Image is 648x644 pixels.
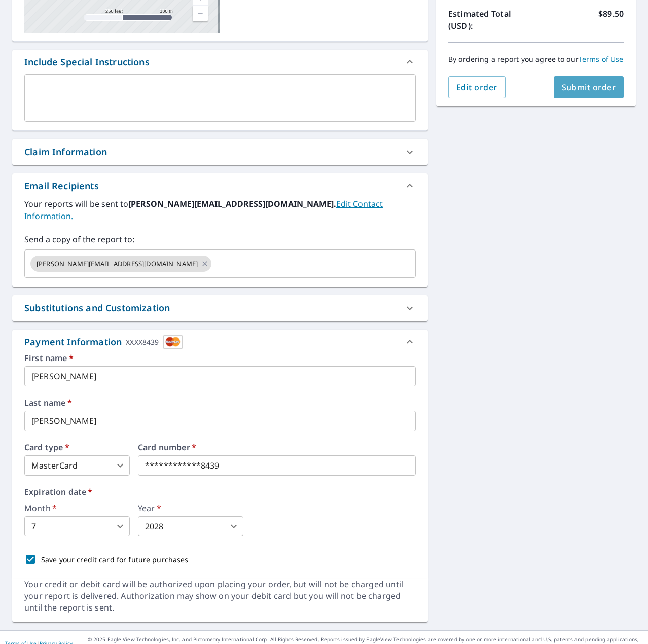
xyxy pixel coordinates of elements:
[24,488,416,496] label: Expiration date
[24,579,416,614] div: Your credit or debit card will be authorized upon placing your order, but will not be charged unt...
[24,455,130,476] div: MasterCard
[24,516,130,536] div: 7
[448,55,624,64] p: By ordering a report you agree to our
[448,8,536,32] p: Estimated Total (USD):
[12,330,428,354] div: Payment InformationXXXX8439cardImage
[24,179,99,193] div: Email Recipients
[24,145,107,159] div: Claim Information
[163,335,183,349] img: cardImage
[12,295,428,321] div: Substitutions and Customization
[579,54,624,64] a: Terms of Use
[24,335,183,349] div: Payment Information
[30,259,204,269] span: [PERSON_NAME][EMAIL_ADDRESS][DOMAIN_NAME]
[12,139,428,165] div: Claim Information
[128,198,336,209] b: [PERSON_NAME][EMAIL_ADDRESS][DOMAIN_NAME].
[138,504,243,512] label: Year
[24,233,416,245] label: Send a copy of the report to:
[598,8,624,32] p: $89.50
[30,256,211,272] div: [PERSON_NAME][EMAIL_ADDRESS][DOMAIN_NAME]
[24,55,150,69] div: Include Special Instructions
[24,504,130,512] label: Month
[24,399,416,407] label: Last name
[562,82,616,93] span: Submit order
[24,443,130,451] label: Card type
[24,198,416,222] label: Your reports will be sent to
[24,354,416,362] label: First name
[456,82,497,93] span: Edit order
[12,50,428,74] div: Include Special Instructions
[41,554,189,565] p: Save your credit card for future purchases
[12,173,428,198] div: Email Recipients
[126,335,159,349] div: XXXX8439
[448,76,506,98] button: Edit order
[193,6,208,21] a: Current Level 17, Zoom Out
[138,516,243,536] div: 2028
[554,76,624,98] button: Submit order
[138,443,416,451] label: Card number
[24,301,170,315] div: Substitutions and Customization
